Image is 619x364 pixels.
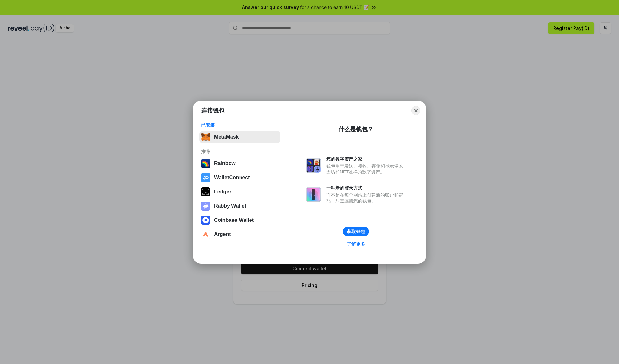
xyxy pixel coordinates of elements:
[214,231,231,237] div: Argent
[199,185,280,198] button: Ledger
[306,158,321,173] img: svg+xml,%3Csvg%20xmlns%3D%22http%3A%2F%2Fwww.w3.org%2F2000%2Fsvg%22%20fill%3D%22none%22%20viewBox...
[201,202,210,211] img: svg+xml,%3Csvg%20xmlns%3D%22http%3A%2F%2Fwww.w3.org%2F2000%2Fsvg%22%20fill%3D%22none%22%20viewBox...
[214,203,246,209] div: Rabby Wallet
[347,229,365,234] div: 获取钱包
[201,122,278,128] div: 已安装
[201,173,210,182] img: svg+xml,%3Csvg%20width%3D%2228%22%20height%3D%2228%22%20viewBox%3D%220%200%2028%2028%22%20fill%3D...
[201,133,210,142] img: svg+xml,%3Csvg%20fill%3D%22none%22%20height%3D%2233%22%20viewBox%3D%220%200%2035%2033%22%20width%...
[201,107,224,114] h1: 连接钱包
[326,163,406,175] div: 钱包用于发送、接收、存储和显示像以太坊和NFT这样的数字资产。
[199,157,280,170] button: Rainbow
[199,228,280,241] button: Argent
[214,175,250,181] div: WalletConnect
[339,125,373,133] div: 什么是钱包？
[326,185,406,191] div: 一种新的登录方式
[214,189,231,195] div: Ledger
[214,217,254,223] div: Coinbase Wallet
[347,241,365,247] div: 了解更多
[214,134,239,140] div: MetaMask
[411,106,420,115] button: Close
[306,187,321,202] img: svg+xml,%3Csvg%20xmlns%3D%22http%3A%2F%2Fwww.w3.org%2F2000%2Fsvg%22%20fill%3D%22none%22%20viewBox...
[326,156,406,162] div: 您的数字资产之家
[201,159,210,168] img: svg+xml,%3Csvg%20width%3D%22120%22%20height%3D%22120%22%20viewBox%3D%220%200%20120%20120%22%20fil...
[199,131,280,143] button: MetaMask
[199,171,280,184] button: WalletConnect
[343,227,369,236] button: 获取钱包
[201,187,210,196] img: svg+xml,%3Csvg%20xmlns%3D%22http%3A%2F%2Fwww.w3.org%2F2000%2Fsvg%22%20width%3D%2228%22%20height%3...
[199,214,280,227] button: Coinbase Wallet
[201,216,210,225] img: svg+xml,%3Csvg%20width%3D%2228%22%20height%3D%2228%22%20viewBox%3D%220%200%2028%2028%22%20fill%3D...
[214,161,236,166] div: Rainbow
[343,240,369,248] a: 了解更多
[201,230,210,239] img: svg+xml,%3Csvg%20width%3D%2228%22%20height%3D%2228%22%20viewBox%3D%220%200%2028%2028%22%20fill%3D...
[201,149,278,154] div: 推荐
[199,200,280,212] button: Rabby Wallet
[326,192,406,204] div: 而不是在每个网站上创建新的账户和密码，只需连接您的钱包。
